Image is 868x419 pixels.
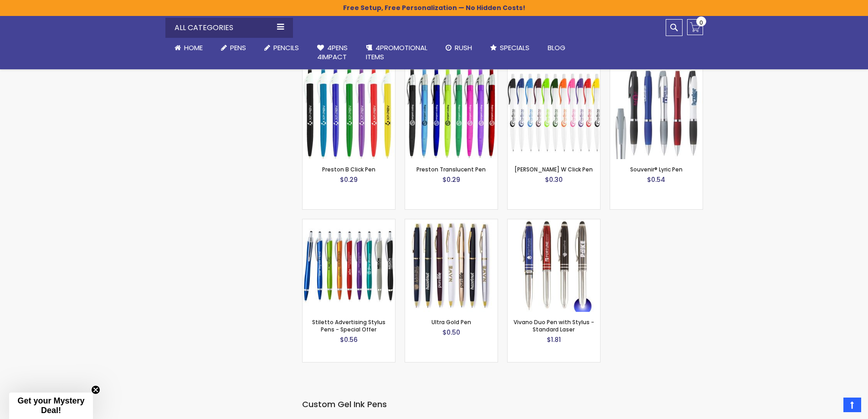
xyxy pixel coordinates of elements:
a: 0 [687,19,703,35]
span: Get your Mystery Deal! [17,396,84,415]
span: $0.29 [442,175,460,184]
a: Preston B Click Pen [303,66,395,74]
span: $1.81 [547,335,561,344]
span: Blog [548,43,565,52]
a: Preston Translucent Pen [405,66,498,74]
img: Preston W Click Pen [508,67,600,159]
div: All Categories [165,18,293,38]
a: 4Pens4impact [308,38,357,67]
a: Stiletto Advertising Stylus Pens - Special Offer [303,219,395,227]
a: Specials [481,38,539,58]
span: $0.56 [340,335,358,344]
a: Preston Translucent Pen [416,166,486,173]
span: $0.54 [647,175,665,184]
a: Vivano Duo Pen with Stylus - Standard Laser [508,219,600,227]
img: Souvenir® Lyric Pen [610,67,703,159]
a: 4PROMOTIONALITEMS [357,38,437,67]
img: Preston B Click Pen [303,67,395,159]
a: Stiletto Advertising Stylus Pens - Special Offer [312,318,385,333]
span: Rush [455,43,472,52]
button: Close teaser [91,385,100,394]
span: Custom Gel Ink Pens [302,398,387,410]
span: 0 [699,18,703,27]
span: $0.50 [442,328,460,337]
a: Rush [437,38,481,58]
a: Blog [539,38,575,58]
span: 4Pens 4impact [317,43,348,62]
span: Specials [500,43,529,52]
a: Ultra Gold Pen [431,318,471,326]
a: Pens [212,38,255,58]
img: Vivano Duo Pen with Stylus - Standard Laser [508,219,600,312]
a: [PERSON_NAME] W Click Pen [514,166,593,173]
a: Preston W Click Pen [508,66,600,74]
span: 4PROMOTIONAL ITEMS [366,43,427,62]
span: $0.30 [545,175,563,184]
div: Get your Mystery Deal!Close teaser [9,393,93,419]
a: Home [165,38,212,58]
img: Ultra Gold Pen [405,219,498,312]
a: Ultra Gold Pen [405,219,498,227]
span: $0.29 [340,175,358,184]
img: Stiletto Advertising Stylus Pens - Special Offer [303,219,395,312]
a: Souvenir® Lyric Pen [630,166,683,173]
a: Preston B Click Pen [322,166,375,173]
span: Pens [230,43,246,52]
img: Preston Translucent Pen [405,67,498,159]
iframe: Google Customer Reviews [793,394,868,419]
span: Pencils [273,43,299,52]
a: Souvenir® Lyric Pen [610,66,703,74]
a: Pencils [255,38,308,58]
a: Vivano Duo Pen with Stylus - Standard Laser [514,318,594,333]
span: Home [184,43,203,52]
